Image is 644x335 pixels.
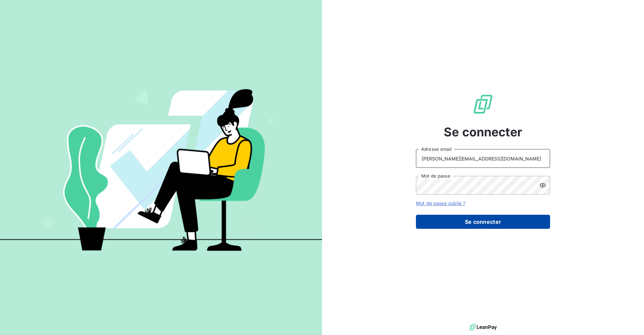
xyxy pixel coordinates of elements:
span: Se connecter [444,123,522,141]
img: logo [469,322,497,332]
button: Se connecter [416,215,550,229]
input: placeholder [416,149,550,168]
a: Mot de passe oublié ? [416,200,465,206]
img: Logo LeanPay [472,93,494,115]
